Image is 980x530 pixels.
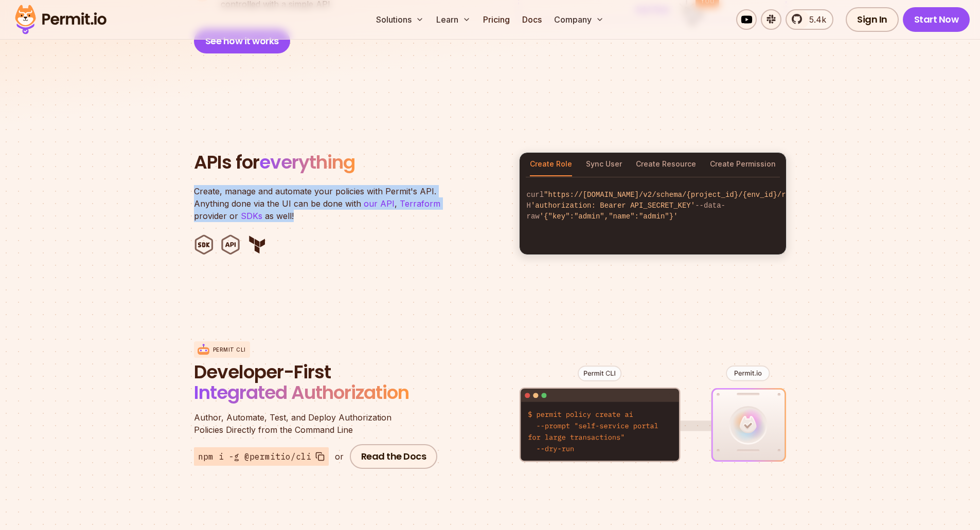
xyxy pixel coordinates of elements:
button: Solutions [372,9,428,30]
a: our API [364,198,395,209]
button: Learn [432,9,475,30]
a: 5.4k [786,9,833,30]
p: Policies Directly from the Command Line [194,411,441,436]
a: Docs [518,9,546,30]
div: or [335,450,344,463]
span: '{"key":"admin","name":"admin"}' [540,212,678,221]
img: Permit logo [10,2,111,37]
code: curl -H --data-raw [520,181,786,230]
p: Permit CLI [213,346,246,354]
a: Start Now [903,7,970,32]
span: npm i -g @permitio/cli [198,450,311,463]
button: Create Resource [636,153,696,176]
span: Integrated Authorization [194,379,409,406]
span: "https://[DOMAIN_NAME]/v2/schema/{project_id}/{env_id}/roles" [544,191,807,199]
a: Read the Docs [350,444,438,469]
span: Author, Automate, Test, and Deploy Authorization [194,411,441,424]
a: SDKs [241,211,262,221]
a: Terraform [400,198,440,209]
span: 'authorization: Bearer API_SECRET_KEY' [531,202,695,210]
button: Sync User [586,153,622,176]
a: Sign In [846,7,899,32]
h2: APIs for [194,152,507,173]
button: Create Role [530,153,572,176]
button: npm i -g @permitio/cli [194,447,329,466]
a: Pricing [479,9,514,30]
button: Company [550,9,608,30]
span: Developer-First [194,362,441,382]
span: everything [259,149,355,175]
p: Create, manage and automate your policies with Permit's API. Anything done via the UI can be done... [194,185,451,222]
button: See how it works [194,29,290,53]
span: 5.4k [803,13,826,26]
button: Create Permission [710,153,776,176]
